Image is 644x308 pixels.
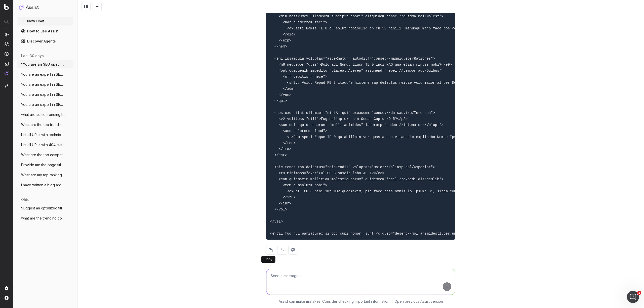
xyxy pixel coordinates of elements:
[627,291,639,303] iframe: Intercom live chat
[21,102,65,107] span: You are an expert in SEO and structured
[264,257,272,261] p: Copy
[5,296,9,300] img: My account
[17,17,73,25] button: New Chat
[21,197,31,202] span: older
[17,60,73,68] button: "You are an SEO specialist. Write metada
[17,151,73,159] button: What are the top competitors ranking for
[5,32,9,36] img: Analytics
[21,122,65,127] span: What are the top trending topics for run
[21,183,65,188] span: i have written a blog around what to wea
[5,42,9,46] img: Intelligence
[26,4,39,11] h1: Assist
[21,112,65,117] span: what are some trending topics that would
[17,101,73,109] button: You are an expert in SEO and structured
[637,291,641,295] span: 1
[21,172,65,178] span: What are my top ranking pages?
[17,214,73,222] button: what are the trending content topics aro
[21,92,65,97] span: You are an expert in SEO and structured
[17,141,73,149] button: List all URLs with 404 status code from
[19,5,24,10] img: Assist
[21,82,65,87] span: You are an expert in SEO and structure
[5,52,9,56] img: Activation
[21,62,65,67] span: "You are an SEO specialist. Write metada
[17,131,73,139] button: List all URLs with technical errors
[21,162,65,167] span: Provide me the page title and a table of
[17,27,73,35] a: How to use Assist
[19,4,71,11] button: Assist
[5,71,9,75] img: Assist
[17,161,73,169] button: Provide me the page title and a table of
[17,121,73,129] button: What are the top trending topics for run
[17,204,73,212] button: Suggest an optimized title and descripti
[21,152,65,157] span: What are the top competitors ranking for
[17,111,73,119] button: what are some trending topics that would
[394,299,443,304] a: Open previous Assist version
[21,132,65,137] span: List all URLs with technical errors
[17,37,73,45] a: Discover Agents
[21,142,65,147] span: List all URLs with 404 status code from
[21,72,65,77] span: You are an expert in SEO and content str
[21,216,65,221] span: what are the trending content topics aro
[17,91,73,99] button: You are an expert in SEO and structured
[4,4,9,10] img: Botify logo
[279,299,390,304] p: Assist can make mistakes. Consider checking important information.
[17,171,73,179] button: What are my top ranking pages?
[21,206,65,211] span: Suggest an optimized title and descripti
[5,62,9,66] img: Studio
[21,53,44,58] span: last 30 days
[5,286,9,290] img: Setting
[17,80,73,89] button: You are an expert in SEO and structure
[17,70,73,78] button: You are an expert in SEO and content str
[5,84,8,88] img: Switch project
[17,181,73,189] button: i have written a blog around what to wea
